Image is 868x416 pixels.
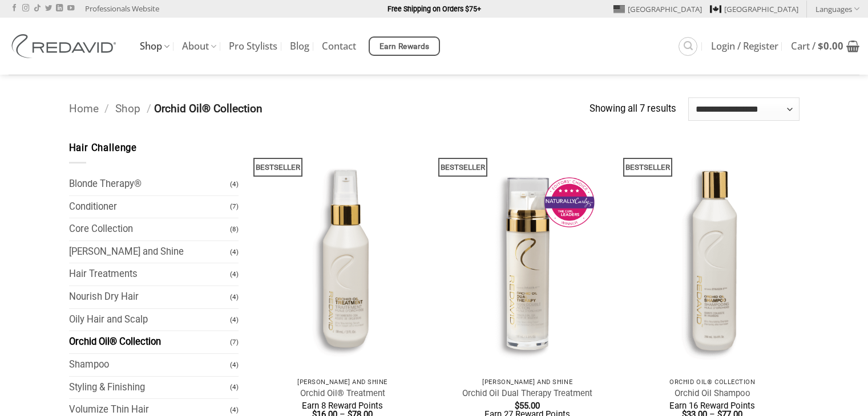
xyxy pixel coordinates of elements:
a: View cart [791,34,859,59]
span: $ [818,39,823,52]
a: Core Collection [69,218,231,240]
span: (8) [230,219,239,239]
a: [GEOGRAPHIC_DATA] [613,1,702,18]
a: Follow on YouTube [67,5,74,13]
p: Showing all 7 results [590,101,676,117]
a: Blog [290,36,309,56]
p: Orchid Oil® Collection [631,378,794,386]
a: Follow on TikTok [34,5,41,13]
a: Orchid Oil® Collection [69,331,231,353]
select: Shop order [688,97,800,120]
span: Login / Register [711,42,778,51]
span: (7) [230,197,239,217]
a: [GEOGRAPHIC_DATA] [710,1,798,18]
a: Styling & Finishing [69,377,231,399]
a: Conditioner [69,196,231,218]
span: (4) [230,264,239,284]
a: Blonde Therapy® [69,173,231,195]
span: Earn 16 Reward Points [669,401,755,411]
span: $ [515,401,519,411]
span: Cart / [791,42,843,51]
img: REDAVID Orchid Oil Shampoo [625,141,800,372]
bdi: 0.00 [818,39,843,52]
a: Oily Hair and Scalp [69,309,231,331]
img: REDAVID Orchid Oil Treatment 90ml [256,141,430,372]
a: Shop [140,35,169,58]
span: (7) [230,332,239,352]
a: Follow on Instagram [22,5,29,13]
span: (4) [230,377,239,397]
span: / [147,102,151,115]
a: Nourish Dry Hair [69,286,231,308]
img: REDAVID Orchid Oil Dual Therapy ~ Award Winning Curl Care [441,141,615,372]
a: Home [69,102,99,115]
img: REDAVID Salon Products | United States [9,34,123,58]
a: Login / Register [711,36,778,56]
p: [PERSON_NAME] and Shine [446,378,609,386]
a: Hair Treatments [69,263,231,286]
span: Hair Challenge [69,142,138,153]
a: Contact [322,36,356,56]
a: Follow on Twitter [45,5,52,13]
a: Follow on Facebook [11,5,18,13]
a: [PERSON_NAME] and Shine [69,241,231,263]
a: Shop [115,102,140,115]
a: Shampoo [69,354,231,376]
strong: Free Shipping on Orders $75+ [387,5,481,13]
a: Orchid Oil Dual Therapy Treatment [462,388,592,399]
span: (4) [230,174,239,194]
a: About [182,35,216,58]
a: Pro Stylists [229,36,277,56]
a: Follow on LinkedIn [56,5,63,13]
a: Earn Rewards [369,36,440,56]
span: / [104,102,109,115]
span: (4) [230,242,239,262]
a: Languages [815,1,859,17]
span: (4) [230,287,239,307]
span: Earn Rewards [380,40,430,53]
span: (4) [230,310,239,330]
p: [PERSON_NAME] and Shine [261,378,424,386]
a: Orchid Oil Shampoo [675,388,750,399]
bdi: 55.00 [515,401,540,411]
a: Orchid Oil® Treatment [300,388,385,399]
span: Earn 8 Reward Points [302,401,383,411]
a: Search [679,37,697,56]
span: (4) [230,355,239,375]
nav: Breadcrumb [69,100,590,118]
